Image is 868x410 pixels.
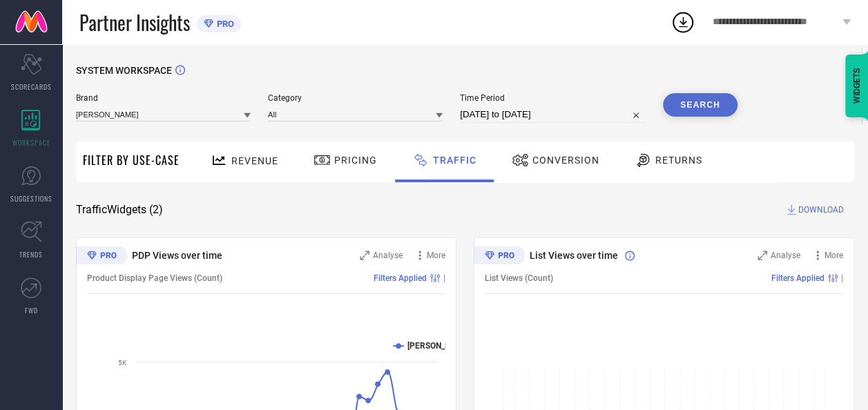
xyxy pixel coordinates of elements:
[76,246,127,267] div: Premium
[824,251,843,260] span: More
[360,251,369,260] svg: Zoom
[118,359,127,367] text: 5K
[407,341,470,351] text: [PERSON_NAME]
[485,273,553,283] span: List Views (Count)
[532,155,599,166] span: Conversion
[771,273,824,283] span: Filters Applied
[76,65,172,76] span: SYSTEM WORKSPACE
[460,106,646,123] input: Select time period
[771,251,800,260] span: Analyse
[841,273,843,283] span: |
[231,155,278,166] span: Revenue
[213,19,234,29] span: PRO
[443,273,445,283] span: |
[79,8,190,37] span: Partner Insights
[132,250,222,261] span: PDP Views over time
[12,137,50,148] span: WORKSPACE
[663,93,737,117] button: Search
[798,203,844,217] span: DOWNLOAD
[474,246,525,267] div: Premium
[87,273,222,283] span: Product Display Page Views (Count)
[76,93,251,103] span: Brand
[334,155,377,166] span: Pricing
[19,249,43,260] span: TRENDS
[25,305,38,315] span: FWD
[10,193,52,204] span: SUGGESTIONS
[460,93,646,103] span: Time Period
[655,155,702,166] span: Returns
[83,152,180,168] span: Filter By Use-Case
[671,10,695,35] div: Open download list
[530,250,618,261] span: List Views over time
[758,251,767,260] svg: Zoom
[268,93,443,103] span: Category
[427,251,445,260] span: More
[433,155,476,166] span: Traffic
[76,203,163,217] span: Traffic Widgets ( 2 )
[11,81,52,92] span: SCORECARDS
[373,251,403,260] span: Analyse
[374,273,427,283] span: Filters Applied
